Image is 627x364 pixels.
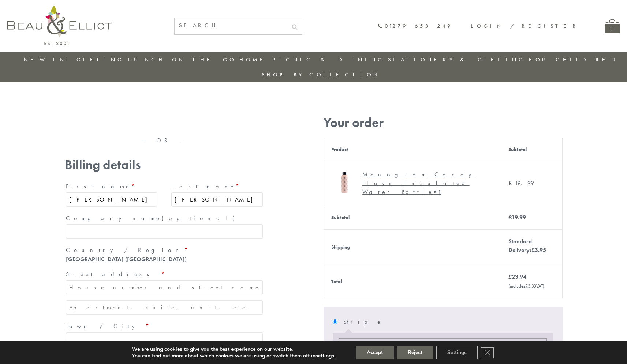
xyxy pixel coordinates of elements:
button: Settings [436,346,478,359]
a: For Children [529,56,618,63]
label: Street address [66,269,263,280]
small: (includes VAT) [508,283,544,289]
label: First name [66,181,157,192]
a: Login / Register [471,22,579,30]
span: £ [531,246,535,254]
p: You can find out more about which cookies we are using or switch them off in . [132,353,335,359]
p: We are using cookies to give you the best experience on our website. [132,346,335,353]
label: Standard Delivery: [508,237,546,254]
button: Reject [397,346,433,359]
img: Monogram Candy Floss Drinks Bottle [331,168,359,196]
span: £ [508,273,512,281]
p: — OR — [65,137,264,144]
th: Subtotal [501,138,562,161]
span: £ [508,214,512,221]
a: New in! [24,56,73,63]
strong: × 1 [434,188,441,196]
bdi: 23.94 [508,273,526,281]
strong: [GEOGRAPHIC_DATA] ([GEOGRAPHIC_DATA]) [66,255,187,263]
label: Stripe [343,316,553,328]
th: Subtotal [324,206,501,229]
a: 1 [605,19,620,33]
a: Home [239,56,269,63]
button: Accept [356,346,394,359]
a: Monogram Candy Floss Drinks Bottle Monogram Candy Floss Insulated Water Bottle× 1 [331,168,494,198]
label: Company name [66,213,263,224]
span: (optional) [161,214,239,222]
iframe: Secure express checkout frame [165,112,265,115]
th: Total [324,265,501,298]
th: Shipping [324,229,501,265]
button: Close GDPR Cookie Banner [481,347,494,358]
a: Gifting [76,56,124,63]
bdi: 19.99 [508,214,526,221]
a: Shop by collection [262,71,380,78]
label: Country / Region [66,244,263,256]
h3: Billing details [65,157,264,172]
a: Lunch On The Go [128,56,236,63]
bdi: 3.95 [531,246,546,254]
a: Stationery & Gifting [388,56,525,63]
div: Monogram Candy Floss Insulated Water Bottle [362,170,489,196]
iframe: Secure express checkout frame [63,112,164,130]
span: 3.33 [525,283,536,289]
input: Apartment, suite, unit, etc. (optional) [66,300,263,315]
img: logo [7,5,112,45]
input: House number and street name [66,280,263,294]
a: 01279 653 249 [377,23,452,29]
input: SEARCH [175,18,287,33]
span: £ [508,179,515,187]
a: Picnic & Dining [272,56,384,63]
bdi: 19.99 [508,179,534,187]
label: Last name [171,181,263,192]
label: Town / City [66,320,263,332]
h3: Your order [324,115,563,130]
th: Product [324,138,501,161]
button: settings [316,353,334,359]
span: £ [525,283,528,289]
